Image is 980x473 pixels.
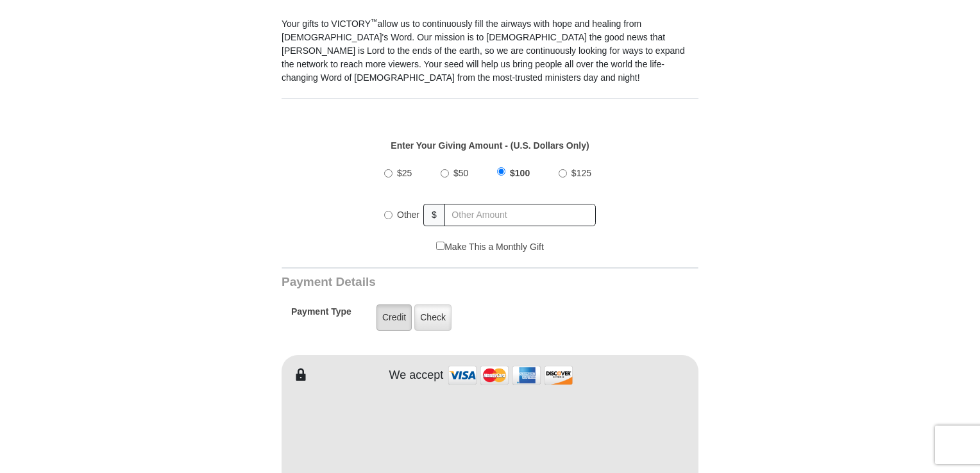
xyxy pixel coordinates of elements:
label: Credit [376,304,412,331]
label: Check [414,304,452,331]
h4: We accept [389,369,444,383]
input: Make This a Monthly Gift [436,242,444,250]
strong: Enter Your Giving Amount - (U.S. Dollars Only) [391,140,589,151]
label: Make This a Monthly Gift [436,240,544,254]
span: $50 [453,168,468,178]
span: $100 [510,168,530,178]
sup: ™ [371,17,378,25]
h5: Payment Type [291,306,351,324]
p: Your gifts to VICTORY allow us to continuously fill the airways with hope and healing from [DEMOG... [282,17,698,85]
span: $125 [571,168,591,178]
img: credit cards accepted [446,361,575,389]
h3: Payment Details [282,275,609,290]
span: $25 [397,168,412,178]
input: Other Amount [444,204,596,226]
span: Other [397,210,419,220]
span: $ [423,204,445,226]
